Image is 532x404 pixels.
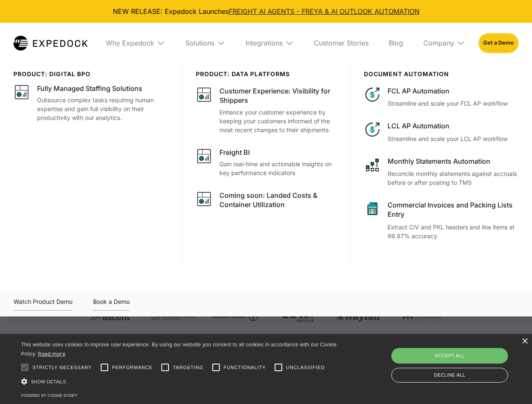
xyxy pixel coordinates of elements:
[13,84,168,122] a: graph iconFully Managed Staffing SolutionsOutsource complex tasks requiring human expertise and g...
[21,377,340,386] div: Show details
[173,364,203,371] span: Targeting
[246,39,283,47] div: Integrations
[364,121,381,138] img: dollar icon
[388,99,519,108] p: Streamline and scale your FCL AP workflow
[219,191,337,210] div: Coming soon: Landed Costs & Container Utilization
[388,86,519,96] div: FCL AP Automation
[388,223,519,240] p: Extract CIV and PKL headers and line items at 99.97% accuracy
[13,297,72,311] a: open lightbox
[112,364,153,371] span: Performance
[93,297,130,311] a: Book a Demo
[32,364,92,371] span: Strictly necessary
[423,39,454,47] div: Company
[21,393,78,398] a: Powered by cookie-script
[382,23,410,63] a: Blog
[224,364,266,371] span: Functionality
[99,23,172,63] div: Why Expedock
[196,191,337,212] a: graph iconComing soon: Landed Costs & Container Utilization
[364,200,519,240] a: sheet iconCommercial Invoices and Packing Lists EntryExtract CIV and PKL headers and line items a...
[196,191,213,207] img: graph icon
[13,71,168,78] div: product: digital bpo
[364,71,519,78] div: document automation
[364,200,381,217] img: sheet icon
[388,200,519,219] div: Commercial Invoices and Packing Lists Entry
[37,96,168,122] p: Outsource complex tasks requiring human expertise and gain full visibility on their productivity ...
[196,148,337,177] a: graph iconFreight BIGain real-time and actionable insights on key performance indicators
[38,351,65,357] a: Read more
[196,86,213,103] img: graph icon
[179,23,232,63] div: Solutions
[388,121,519,130] div: LCL AP Automation
[37,84,142,93] div: Fully Managed Staffing Solutions
[364,157,381,173] img: network like icon
[364,86,381,103] img: dollar icon
[196,148,213,165] img: graph icon
[219,86,337,105] div: Customer Experience: Visibility for Shippers
[219,159,337,177] p: Gain real-time and actionable insights on key performance indicators
[106,39,154,47] div: Why Expedock
[196,86,337,134] a: graph iconCustomer Experience: Visibility for ShippersEnhance your customer experience by keeping...
[239,23,300,63] div: Integrations
[7,7,525,16] div: NEW RELEASE: Expedock Launches
[364,121,519,143] a: dollar iconLCL AP AutomationStreamline and scale your LCL AP workflow
[364,157,519,187] a: network like iconMonthly Statements AutomationReconcile monthly statements against accruals befor...
[392,313,532,404] iframe: Chat Widget
[479,33,519,53] a: Get a Demo
[388,169,519,187] p: Reconcile monthly statements against accruals before or after posting to TMS
[229,7,420,16] a: FREIGHT AI AGENTS - FREYA & AI OUTLOOK AUTOMATION
[388,134,519,143] p: Streamline and scale your LCL AP workflow
[196,71,337,78] div: PRODUCT: data platforms
[286,364,325,371] span: Unclassified
[185,39,214,47] div: Solutions
[21,342,337,357] span: This website uses cookies to improve user experience. By using our website you consent to all coo...
[307,23,375,63] a: Customer Stories
[31,379,66,384] span: Show details
[219,148,250,157] div: Freight BI
[388,157,519,166] div: Monthly Statements Automation
[364,86,519,108] a: dollar iconFCL AP AutomationStreamline and scale your FCL AP workflow
[13,84,30,101] img: graph icon
[417,23,472,63] div: Company
[219,108,337,134] p: Enhance your customer experience by keeping your customers informed of the most recent changes to...
[13,297,72,311] div: Watch Product Demo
